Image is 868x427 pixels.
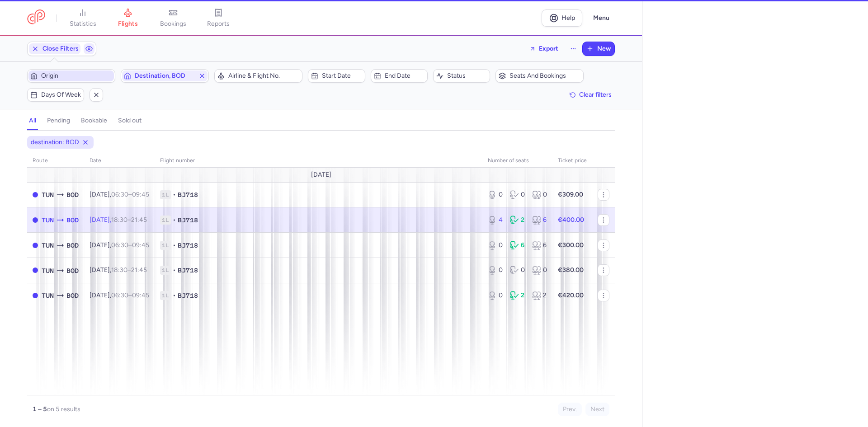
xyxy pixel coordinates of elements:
[566,88,615,102] button: Clear filters
[41,72,112,80] span: Origin
[132,191,149,198] time: 09:45
[27,69,115,83] button: Origin
[488,291,503,300] div: 0
[433,69,490,83] button: Status
[178,216,198,225] span: BJ718
[42,291,54,300] span: Carthage, Tunis, Tunisia
[111,241,128,249] time: 06:30
[111,266,127,274] time: 18:30
[42,266,54,276] span: Carthage, Tunis, Tunisia
[178,291,198,300] span: BJ718
[84,154,155,168] th: date
[66,190,79,200] span: Mérignac, Bordeaux, France
[111,216,147,224] span: –
[385,72,425,80] span: End date
[510,291,525,300] div: 2
[228,72,299,80] span: Airline & Flight No.
[542,9,582,27] a: Help
[135,72,195,80] span: Destination, BOD
[322,72,362,80] span: Start date
[132,291,149,299] time: 09:45
[111,191,149,198] span: –
[118,117,142,125] h4: sold out
[131,216,147,224] time: 21:45
[42,240,54,250] span: Carthage, Tunis, Tunisia
[160,241,171,250] span: 1L
[173,291,176,300] span: •
[90,266,147,274] span: [DATE],
[160,20,186,28] span: bookings
[160,216,171,225] span: 1L
[31,138,79,147] span: destination: BOD
[579,91,612,98] span: Clear filters
[173,190,176,199] span: •
[561,14,575,21] span: Help
[151,8,196,28] a: bookings
[42,190,54,200] span: Carthage, Tunis, Tunisia
[510,266,525,275] div: 0
[111,291,149,299] span: –
[90,216,147,224] span: [DATE],
[585,403,609,416] button: Next
[173,266,176,275] span: •
[311,171,331,178] span: [DATE]
[558,291,584,299] strong: €420.00
[111,216,127,224] time: 18:30
[510,216,525,225] div: 2
[214,69,302,83] button: Airline & Flight No.
[155,154,482,168] th: Flight number
[588,9,615,27] button: Menu
[160,266,171,275] span: 1L
[41,91,81,99] span: Days of week
[121,69,209,83] button: Destination, BOD
[510,241,525,250] div: 6
[509,72,580,80] span: Seats and bookings
[60,8,105,28] a: statistics
[558,403,582,416] button: Prev.
[66,291,79,300] span: Mérignac, Bordeaux, France
[47,117,70,125] h4: pending
[558,241,584,249] strong: €300.00
[488,190,503,199] div: 0
[81,117,107,125] h4: bookable
[111,291,128,299] time: 06:30
[160,291,171,300] span: 1L
[90,241,149,249] span: [DATE],
[27,88,84,102] button: Days of week
[111,241,149,249] span: –
[47,405,80,413] span: on 5 results
[33,192,38,197] span: CLOSED
[66,266,79,276] span: Mérignac, Bordeaux, France
[558,266,584,274] strong: €380.00
[447,72,487,80] span: Status
[524,42,564,56] button: Export
[33,267,38,273] span: CLOSED
[27,9,45,26] a: CitizenPlane red outlined logo
[532,266,547,275] div: 0
[111,191,128,198] time: 06:30
[28,42,82,56] button: Close Filters
[131,266,147,274] time: 21:45
[178,241,198,250] span: BJ718
[482,154,552,168] th: number of seats
[132,241,149,249] time: 09:45
[552,154,592,168] th: Ticket price
[27,154,84,168] th: route
[42,215,54,225] span: Carthage, Tunis, Tunisia
[532,216,547,225] div: 6
[66,215,79,225] span: Mérignac, Bordeaux, France
[583,42,614,56] button: New
[558,216,584,224] strong: €400.00
[539,45,558,52] span: Export
[90,291,149,299] span: [DATE],
[29,117,36,125] h4: all
[178,266,198,275] span: BJ718
[196,8,241,28] a: reports
[558,191,583,198] strong: €309.00
[70,20,96,28] span: statistics
[532,291,547,300] div: 2
[66,240,79,250] span: Mérignac, Bordeaux, France
[308,69,365,83] button: Start date
[495,69,584,83] button: Seats and bookings
[33,243,38,248] span: CLOSED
